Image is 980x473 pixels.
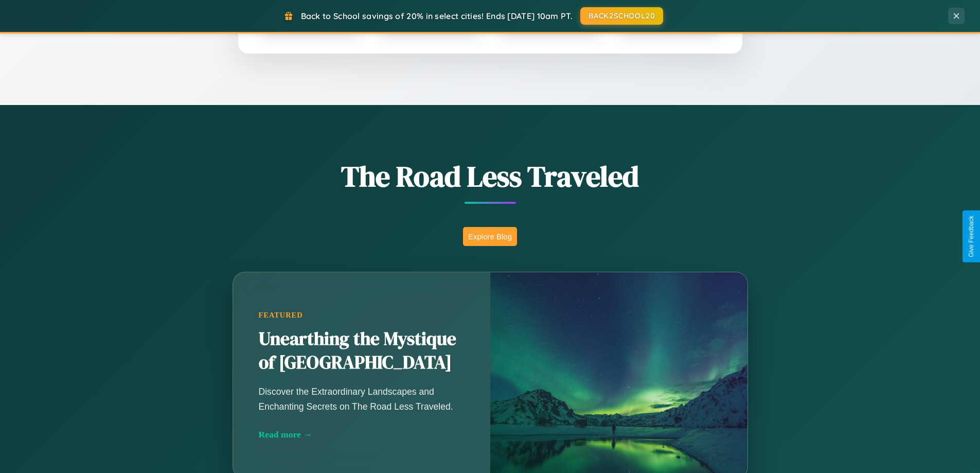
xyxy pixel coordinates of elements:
[463,227,517,246] button: Explore Blog
[259,327,465,375] h2: Unearthing the Mystique of [GEOGRAPHIC_DATA]
[259,311,465,320] div: Featured
[580,7,663,25] button: BACK2SCHOOL20
[259,384,465,413] p: Discover the Extraordinary Landscapes and Enchanting Secrets on The Road Less Traveled.
[968,216,975,257] div: Give Feedback
[182,156,799,196] h1: The Road Less Traveled
[259,429,465,440] div: Read more →
[301,11,573,21] span: Back to School savings of 20% in select cities! Ends [DATE] 10am PT.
